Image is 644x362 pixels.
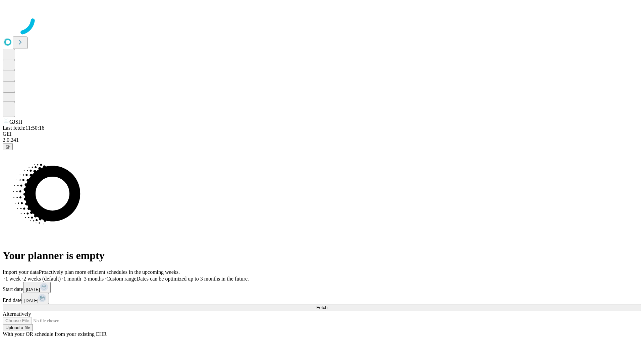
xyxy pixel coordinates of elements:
[106,276,136,282] span: Custom range
[3,125,44,131] span: Last fetch: 11:50:16
[21,293,49,304] button: [DATE]
[3,131,641,137] div: GEI
[3,324,33,331] button: Upload a file
[3,293,641,304] div: End date
[137,276,249,282] span: Dates can be optimized up to 3 months in the future.
[3,249,641,262] h1: Your planner is empty
[39,269,180,275] span: Proactively plan more efficient schedules in the upcoming weeks.
[3,331,107,337] span: With your OR schedule from your existing EHR
[3,311,31,317] span: Alternatively
[5,144,10,149] span: @
[23,282,51,293] button: [DATE]
[26,287,40,292] span: [DATE]
[23,276,61,282] span: 2 weeks (default)
[84,276,104,282] span: 3 months
[9,119,22,125] span: GJSH
[63,276,81,282] span: 1 month
[24,298,38,303] span: [DATE]
[5,276,21,282] span: 1 week
[3,143,13,150] button: @
[316,305,327,310] span: Fetch
[3,282,641,293] div: Start date
[3,269,39,275] span: Import your data
[3,304,641,311] button: Fetch
[3,137,641,143] div: 2.0.241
